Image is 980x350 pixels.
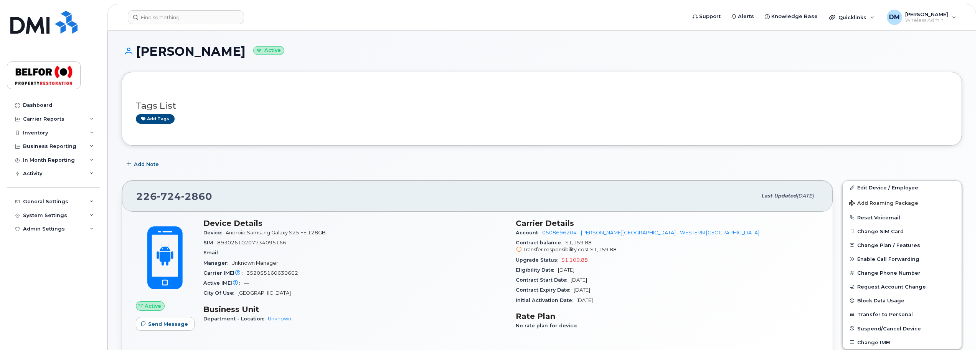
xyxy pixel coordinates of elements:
span: $1,159.88 [516,240,819,254]
span: [DATE] [576,297,593,303]
span: Email [203,250,222,255]
span: Initial Activation Date [516,297,576,303]
small: Active [253,46,284,55]
span: Device [203,230,226,236]
h3: Rate Plan [516,312,819,321]
button: Change Plan / Features [843,238,962,252]
span: [DATE] [571,277,587,283]
span: Send Message [148,320,188,328]
button: Block Data Usage [843,294,962,307]
span: 724 [157,191,181,202]
span: [DATE] [574,287,590,293]
span: City Of Use [203,290,238,296]
span: — [244,280,249,286]
span: Transfer responsibility cost [523,247,589,252]
h3: Business Unit [203,305,506,314]
span: Active [145,302,161,310]
span: Suspend/Cancel Device [857,325,921,331]
span: Carrier IMEI [203,270,246,276]
button: Change SIM Card [843,224,962,238]
button: Add Note [122,157,165,171]
span: $1,159.88 [590,247,617,252]
span: Contract Start Date [516,277,571,283]
button: Transfer to Personal [843,307,962,321]
span: [GEOGRAPHIC_DATA] [238,290,291,296]
span: Enable Call Forwarding [857,256,919,262]
h3: Carrier Details [516,219,819,228]
span: Add Roaming Package [849,200,918,207]
span: Active IMEI [203,280,244,286]
h3: Tags List [136,101,948,111]
span: No rate plan for device [516,323,581,328]
button: Change IMEI [843,335,962,349]
span: Unknown Manager [231,260,278,266]
span: Eligibility Date [516,267,558,273]
span: Add Note [134,161,159,168]
span: Last updated [761,193,797,199]
a: 0508696204 - [PERSON_NAME][GEOGRAPHIC_DATA] - WESTERN [GEOGRAPHIC_DATA] [542,230,759,236]
span: Manager [203,260,231,266]
button: Request Account Change [843,280,962,294]
span: SIM [203,240,217,245]
span: Department - Location [203,316,268,322]
button: Suspend/Cancel Device [843,322,962,335]
span: — [222,250,227,255]
button: Enable Call Forwarding [843,252,962,266]
a: Add tags [136,114,175,124]
button: Send Message [136,317,195,331]
h3: Device Details [203,219,506,228]
a: Unknown [268,316,291,322]
span: 89302610207734095166 [217,240,286,245]
button: Change Phone Number [843,266,962,280]
a: Edit Device / Employee [843,181,962,194]
span: Account [516,230,542,236]
span: 352055160630602 [246,270,298,276]
span: $1,109.88 [561,257,588,263]
button: Reset Voicemail [843,211,962,224]
span: 2860 [181,191,212,202]
span: 226 [136,191,212,202]
button: Add Roaming Package [843,195,962,211]
span: Contract balance [516,240,565,245]
span: Upgrade Status [516,257,561,263]
span: Contract Expiry Date [516,287,574,293]
span: [DATE] [797,193,814,199]
span: Android Samsung Galaxy S25 FE 128GB [226,230,326,236]
span: [DATE] [558,267,574,273]
span: Change Plan / Features [857,242,920,248]
h1: [PERSON_NAME] [122,45,962,58]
